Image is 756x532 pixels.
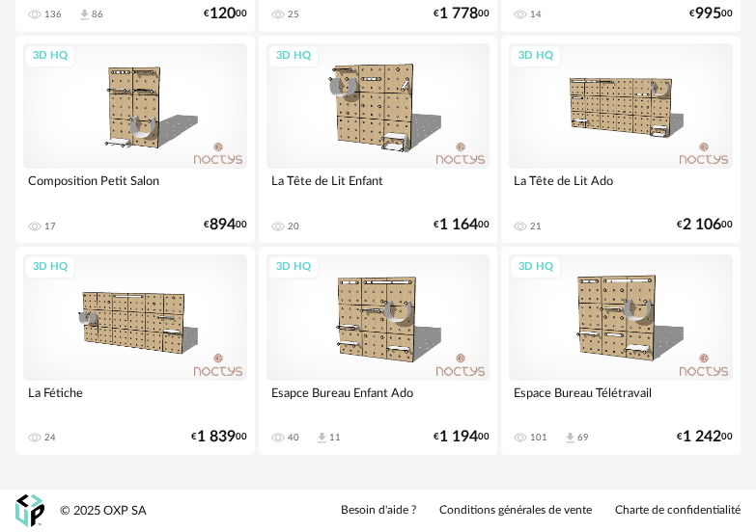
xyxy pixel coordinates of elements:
[329,432,341,443] div: 11
[434,431,490,443] div: € 00
[60,503,147,519] div: © 2025 OXP SA
[197,431,236,443] span: 1 839
[439,431,478,443] span: 1 194
[530,221,542,232] div: 21
[501,247,741,454] a: 3D HQ Espace Bureau Télétravail 101 Download icon 69 €1 24200
[434,219,490,231] div: € 00
[439,8,478,20] span: 1 778
[510,255,562,279] div: 3D HQ
[266,381,490,419] div: Esapce Bureau Enfant Ado
[204,8,247,20] div: € 00
[77,8,92,22] span: Download icon
[288,221,299,232] div: 20
[683,431,721,443] span: 1 242
[23,169,247,207] div: Composition Petit Salon
[530,432,547,443] div: 101
[683,219,721,231] span: 2 106
[563,431,577,445] span: Download icon
[191,431,247,443] div: € 00
[259,36,498,243] a: 3D HQ La Tête de Lit Enfant 20 €1 16400
[44,221,56,232] div: 17
[288,432,299,443] div: 40
[23,381,247,419] div: La Fétiche
[15,247,255,454] a: 3D HQ La Fétiche 24 €1 83900
[677,431,733,443] div: € 00
[259,247,498,454] a: 3D HQ Esapce Bureau Enfant Ado 40 Download icon 11 €1 19400
[615,503,741,519] a: Charte de confidentialité
[266,169,490,207] div: La Tête de Lit Enfant
[210,8,236,20] span: 120
[92,9,103,20] div: 86
[695,8,721,20] span: 995
[267,255,320,279] div: 3D HQ
[509,381,733,419] div: Espace Bureau Télétravail
[24,255,76,279] div: 3D HQ
[509,169,733,207] div: La Tête de Lit Ado
[501,36,741,243] a: 3D HQ La Tête de Lit Ado 21 €2 10600
[439,219,478,231] span: 1 164
[44,9,62,20] div: 136
[530,9,542,20] div: 14
[434,8,490,20] div: € 00
[677,219,733,231] div: € 00
[15,36,255,243] a: 3D HQ Composition Petit Salon 17 €89400
[288,9,299,20] div: 25
[267,44,320,68] div: 3D HQ
[210,219,236,231] span: 894
[510,44,562,68] div: 3D HQ
[24,44,76,68] div: 3D HQ
[689,8,733,20] div: € 00
[315,431,329,445] span: Download icon
[44,432,56,443] div: 24
[341,503,416,519] a: Besoin d'aide ?
[15,494,44,528] img: OXP
[204,219,247,231] div: € 00
[439,503,592,519] a: Conditions générales de vente
[577,432,589,443] div: 69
